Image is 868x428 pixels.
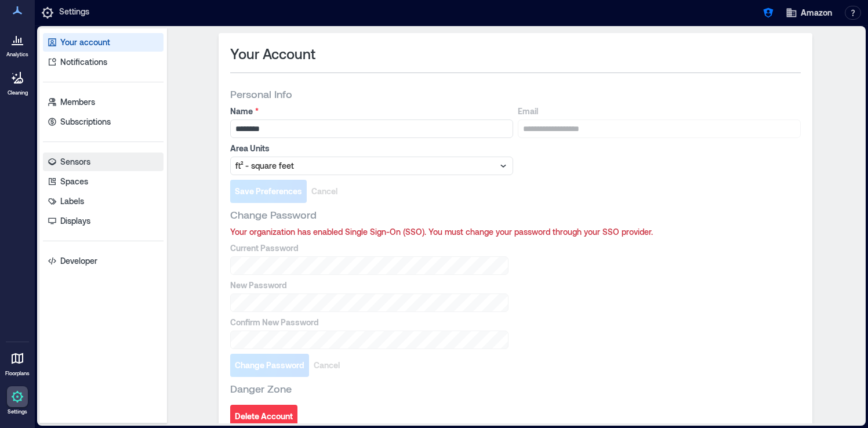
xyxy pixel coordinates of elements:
[230,405,297,428] button: Delete Account
[311,186,337,197] span: Cancel
[43,172,164,191] a: Spaces
[43,153,164,171] a: Sensors
[309,354,344,377] button: Cancel
[230,317,506,328] label: Confirm New Password
[5,370,30,377] p: Floorplans
[60,56,107,68] p: Notifications
[43,192,164,211] a: Labels
[43,53,164,71] a: Notifications
[230,382,292,396] span: Danger Zone
[230,226,801,238] div: Your organization has enabled Single Sign-On (SSO). You must change your password through your SS...
[3,26,32,61] a: Analytics
[230,180,307,203] button: Save Preferences
[782,3,836,22] button: Amazon
[60,37,110,48] p: Your account
[60,215,90,227] p: Displays
[230,143,511,154] label: Area Units
[235,411,293,422] span: Delete Account
[60,96,95,108] p: Members
[235,186,302,197] span: Save Preferences
[8,408,27,415] p: Settings
[230,45,315,63] span: Your Account
[235,360,304,371] span: Change Password
[60,176,88,187] p: Spaces
[230,208,317,222] span: Change Password
[518,106,798,117] label: Email
[230,280,506,291] label: New Password
[6,51,28,58] p: Analytics
[8,89,28,96] p: Cleaning
[60,195,84,207] p: Labels
[60,156,90,168] p: Sensors
[43,252,164,270] a: Developer
[307,180,342,203] button: Cancel
[230,87,292,101] span: Personal Info
[60,255,97,267] p: Developer
[43,33,164,52] a: Your account
[3,64,32,100] a: Cleaning
[60,116,111,128] p: Subscriptions
[2,344,33,380] a: Floorplans
[230,354,309,377] button: Change Password
[43,93,164,111] a: Members
[230,242,506,254] label: Current Password
[801,7,832,19] span: Amazon
[314,360,340,371] span: Cancel
[3,383,31,419] a: Settings
[59,6,89,20] p: Settings
[230,106,511,117] label: Name
[43,212,164,230] a: Displays
[43,113,164,131] a: Subscriptions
